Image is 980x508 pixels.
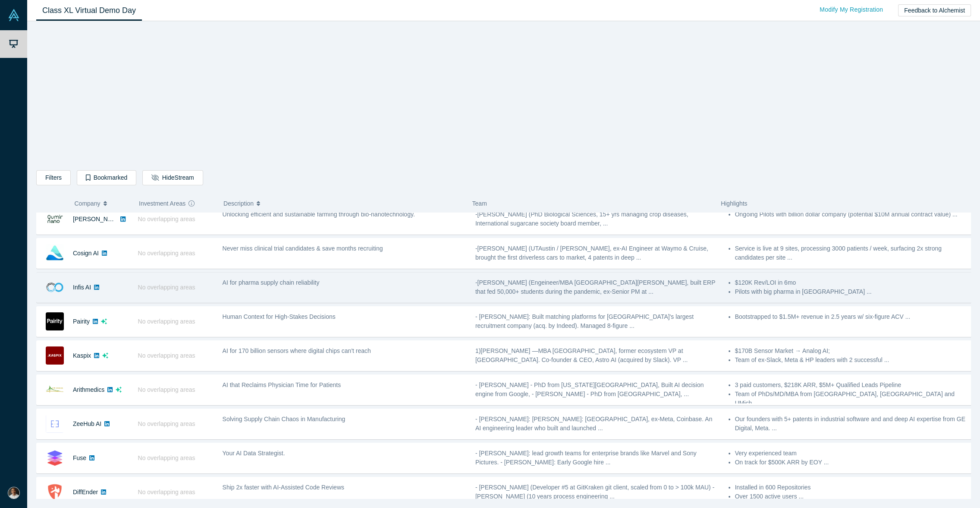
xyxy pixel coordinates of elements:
[116,387,122,393] svg: dsa ai sparkles
[735,244,972,262] li: Service is live at 9 sites, processing 3000 patients / week, surfacing 2x strong candidates per s...
[223,194,463,213] button: Description
[73,216,122,222] a: [PERSON_NAME]
[73,250,99,257] a: Cosign AI
[73,386,104,393] a: Arithmedics
[139,194,185,213] span: Investment Areas
[138,318,195,325] span: No overlapping areas
[138,454,195,461] span: No overlapping areas
[8,9,20,21] img: Alchemist Vault Logo
[735,449,972,458] li: Very experienced team
[142,170,203,185] button: HideStream
[138,216,195,222] span: No overlapping areas
[77,170,136,185] button: Bookmarked
[138,386,195,393] span: No overlapping areas
[735,210,972,219] li: Ongoing Pilots with billion dollar company (potential $10M annual contract value) ...
[735,492,972,501] li: Over 1500 active users ...
[46,415,64,433] img: ZeeHub AI's Logo
[223,245,383,252] span: Never miss clinical trial candidates & save months recruiting
[138,250,195,257] span: No overlapping areas
[475,484,714,500] span: - [PERSON_NAME] (Developer #5 at GitKraken git client, scaled from 0 to > 100k MAU) - [PERSON_NAM...
[475,279,715,295] span: -[PERSON_NAME] (Engeineer/MBA [GEOGRAPHIC_DATA][PERSON_NAME], built ERP that fed 50,000+ students...
[138,420,195,427] span: No overlapping areas
[735,415,972,433] li: Our founders with 5+ patents in industrial software and and deep AI expertise from GE Digital, Me...
[138,284,195,291] span: No overlapping areas
[735,356,972,365] li: Team of ex-Slack, Meta & HP leaders with 2 successful ...
[46,278,64,296] img: Infis AI's Logo
[75,194,101,213] span: Company
[735,312,972,321] li: Bootstrapped to $1.5M+ revenue in 2.5 years w/ six-figure ACV ...
[898,4,971,16] button: Feedback to Alchemist
[223,484,344,491] span: Ship 2x faster with AI-Assisted Code Reviews
[46,381,64,399] img: Arithmedics's Logo
[223,416,346,422] span: Solving Supply Chain Chaos in Manufacturing
[223,313,336,320] span: Human Context for High-Stakes Decisions
[46,244,64,262] img: Cosign AI's Logo
[73,318,90,325] a: Pairity
[475,245,708,261] span: -[PERSON_NAME] (UTAustin / [PERSON_NAME], ex-AI Engineer at Waymo & Cruise, brought the first dri...
[735,483,972,492] li: Installed in 600 Repositories
[36,0,142,21] a: Class XL Virtual Demo Day
[223,347,371,354] span: AI for 170 billion sensors where digital chips can't reach
[102,352,108,359] svg: dsa ai sparkles
[735,278,972,287] li: $120K Rev/LOI in 6mo
[223,279,320,286] span: AI for pharma supply chain reliability
[46,210,64,228] img: Qumir Nano's Logo
[472,200,487,207] span: Team
[383,28,624,164] iframe: Alchemist Class XL Demo Day: Vault
[475,450,697,466] span: - [PERSON_NAME]: lead growth teams for enterprise brands like Marvel and Sony Pictures. - [PERSON...
[475,381,704,397] span: - [PERSON_NAME] - PhD from [US_STATE][GEOGRAPHIC_DATA], Built AI decision engine from Google, - [...
[75,194,130,213] button: Company
[73,454,86,461] a: Fuse
[735,346,972,356] li: $170B Sensor Market → Analog AI;
[721,200,747,207] span: Highlights
[8,487,20,499] img: Donavan Kealoha's Account
[46,346,64,365] img: Kaspix's Logo
[223,381,341,388] span: AI that Reclaims Physician Time for Patients
[36,170,71,185] button: Filters
[73,284,91,291] a: Infis AI
[735,287,972,296] li: Pilots with big pharma in [GEOGRAPHIC_DATA] ...
[73,352,91,359] a: Kaspix
[73,489,98,495] a: DiffEnder
[810,2,892,17] a: Modify My Registration
[475,347,688,363] span: 1)[PERSON_NAME] —MBA [GEOGRAPHIC_DATA], former ecosystem VP at [GEOGRAPHIC_DATA]. Co-founder & CE...
[223,194,254,213] span: Description
[46,483,64,501] img: DiffEnder's Logo
[73,420,101,427] a: ZeeHub AI
[735,458,972,467] li: On track for $500K ARR by EOY ...
[101,318,107,324] svg: dsa ai sparkles
[138,352,195,359] span: No overlapping areas
[223,450,285,457] span: Your AI Data Strategist.
[475,313,694,329] span: - [PERSON_NAME]: Built matching platforms for [GEOGRAPHIC_DATA]'s largest recruitment company (ac...
[46,312,64,330] img: Pairity's Logo
[223,211,415,218] span: Unlocking efficient and sustainable farming through bio-nanotechnology.
[475,416,713,432] span: - [PERSON_NAME]: [PERSON_NAME]: [GEOGRAPHIC_DATA], ex-Meta, Coinbase. An AI engineering leader wh...
[46,449,64,467] img: Fuse's Logo
[735,381,972,390] li: 3 paid customers, $218K ARR, $5M+ Qualified Leads Pipeline
[138,489,195,495] span: No overlapping areas
[735,390,972,408] li: Team of PhDs/MD/MBA from [GEOGRAPHIC_DATA], [GEOGRAPHIC_DATA] and UMich. ...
